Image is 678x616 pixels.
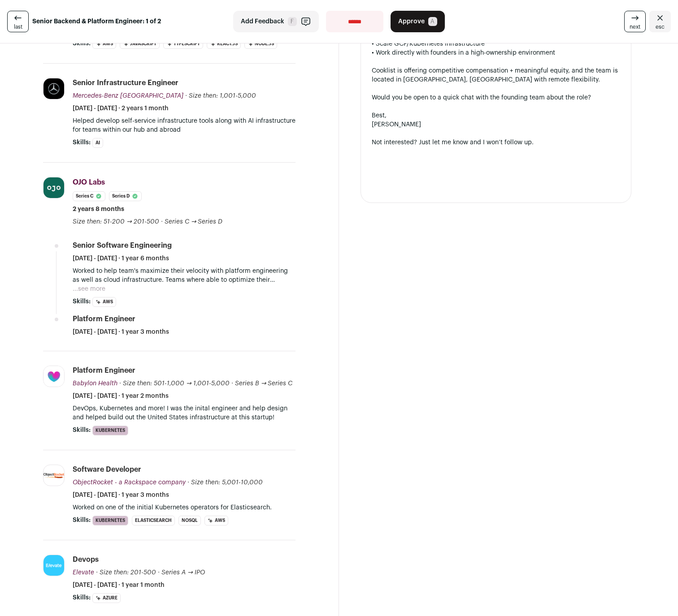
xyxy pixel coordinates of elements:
[185,93,256,99] span: · Size then: 1,001-5,000
[120,39,160,49] li: JavaScript
[73,581,165,590] span: [DATE] - [DATE] · 1 year 1 month
[73,254,169,263] span: [DATE] - [DATE] · 1 year 6 months
[656,23,665,30] span: esc
[43,177,64,198] img: 34996474117ae0b68b60eca9b14d2943c61e943584ba6b2f2677b3557df48f82.jpg
[207,39,241,49] li: React.js
[391,11,445,32] button: Approve A
[428,17,437,26] span: A
[73,392,169,401] span: [DATE] - [DATE] · 1 year 2 months
[7,11,29,32] a: last
[96,569,156,576] span: · Size then: 201-500
[372,138,620,147] div: Not interested? Just let me know and I won’t follow up.
[73,78,178,88] div: Senior Infrastructure Engineer
[372,93,620,102] div: Would you be open to a quick chat with the founding team about the role?
[73,116,296,134] p: Helped develop self-service infrastructure tools along with AI infrastructure for teams within ou...
[73,297,91,306] span: Skills:
[73,219,159,225] span: Size then: 51-200 → 201-500
[73,267,296,284] p: Worked to help team's maximize their velocity with platform engineering as well as cloud infrastr...
[73,426,91,435] span: Skills:
[649,11,671,32] a: Close
[73,314,135,324] div: Platform Engineer
[43,473,64,478] img: eff09f7a9ce160fe9670e5f4ad61e23b0887cb21d009aa1a408b93b2b650a8bd.png
[43,366,64,387] img: 4b0123148dc569d2540c83827a8075c5cc49f38d97095d27d22348722ea3e533.jpg
[73,503,296,512] p: Worked on one of the initial Kubernetes operators for Elasticsearch.
[163,39,203,49] li: TypeScript
[165,219,223,225] span: Series C → Series D
[73,205,124,214] span: 2 years 8 months
[73,327,169,336] span: [DATE] - [DATE] · 1 year 3 months
[398,17,425,26] span: Approve
[92,138,103,148] li: AI
[92,39,116,49] li: AWS
[109,191,142,201] li: Series D
[132,516,175,526] li: Elasticsearch
[241,17,284,26] span: Add Feedback
[92,426,128,435] li: Kubernetes
[288,17,297,26] span: F
[32,17,161,26] strong: Senior Backend & Platform Engineer: 1 of 2
[73,241,172,250] div: Senior Software Engineering
[14,23,22,30] span: last
[244,39,277,49] li: Node.js
[73,191,105,201] li: Series C
[233,11,319,32] button: Add Feedback F
[73,284,105,293] button: ...see more
[92,516,128,526] li: Kubernetes
[178,516,201,526] li: NoSQL
[73,138,91,147] span: Skills:
[73,465,141,474] div: Software Developer
[119,380,230,387] span: · Size then: 501-1,000 → 1,001-5,000
[73,380,117,387] span: Babylon Health
[73,479,186,486] span: ObjectRocket - a Rackspace company
[161,217,163,226] span: ·
[73,404,296,422] p: DevOps, Kubernetes and more! I was the inital engineer and help design and helped build out the U...
[92,593,121,603] li: Azure
[73,104,169,113] span: [DATE] - [DATE] · 2 years 1 month
[92,297,116,307] li: AWS
[73,93,183,99] span: Mercedes-Benz [GEOGRAPHIC_DATA]
[161,569,205,576] span: Series A → IPO
[372,111,620,120] div: Best,
[73,593,91,602] span: Skills:
[235,380,293,387] span: Series B → Series C
[372,39,620,48] div: • Scale GCP/Kubernetes infrastructure
[73,39,91,48] span: Skills:
[372,66,620,84] div: Cooklist is offering competitive compensation + meaningful equity, and the team is located in [GE...
[187,479,263,486] span: · Size then: 5,001-10,000
[73,179,105,186] span: OJO Labs
[43,78,64,99] img: 3edb079dedc995f7c44033fc511e31fbb268089af5d3e85f05def4d1f8284937.jpg
[43,555,64,576] img: c8caf0b5553938fef68c6782256b2de1b514729e6fc3fb6f3115d61ed7afd55e.jpg
[204,516,228,526] li: AWS
[372,120,620,129] div: [PERSON_NAME]
[73,516,91,525] span: Skills:
[231,379,233,388] span: ·
[73,569,94,576] span: Elevate
[73,491,169,500] span: [DATE] - [DATE] · 1 year 3 months
[73,366,135,375] div: Platform Engineer
[158,568,160,577] span: ·
[624,11,646,32] a: next
[372,48,620,57] div: • Work directly with founders in a high-ownership environment
[73,555,99,564] div: Devops
[630,23,640,30] span: next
